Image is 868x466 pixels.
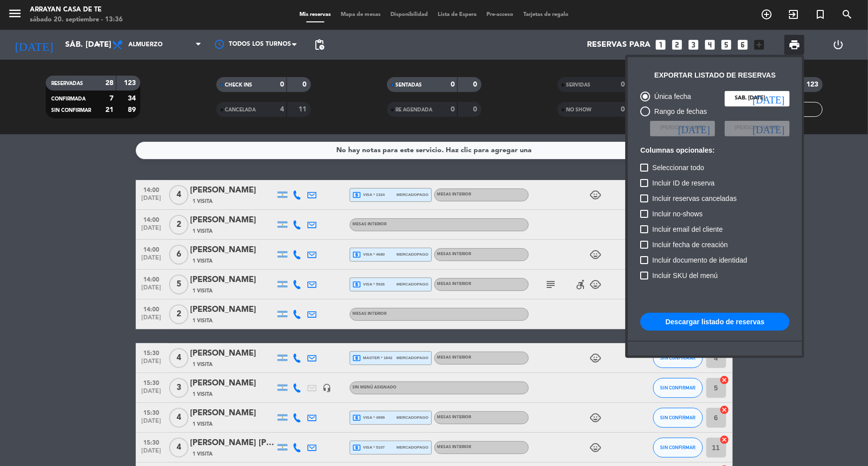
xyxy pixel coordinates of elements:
[652,162,704,174] span: Seleccionar todo
[650,106,707,117] div: Rango de fechas
[735,124,779,133] span: [PERSON_NAME]
[678,123,710,133] i: [DATE]
[652,254,747,266] span: Incluir documento de identidad
[652,208,702,220] span: Incluir no-shows
[650,91,691,102] div: Única fecha
[753,123,784,133] i: [DATE]
[640,146,789,155] h6: Columnas opcionales:
[640,313,789,331] button: Descargar listado de reservas
[788,39,800,51] span: print
[652,270,718,281] span: Incluir SKU del menú
[652,192,737,204] span: Incluir reservas canceladas
[652,177,714,189] span: Incluir ID de reserva
[652,239,728,251] span: Incluir fecha de creación
[652,223,723,235] span: Incluir email del cliente
[660,124,705,133] span: [PERSON_NAME]
[654,70,775,81] div: Exportar listado de reservas
[753,93,784,103] i: [DATE]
